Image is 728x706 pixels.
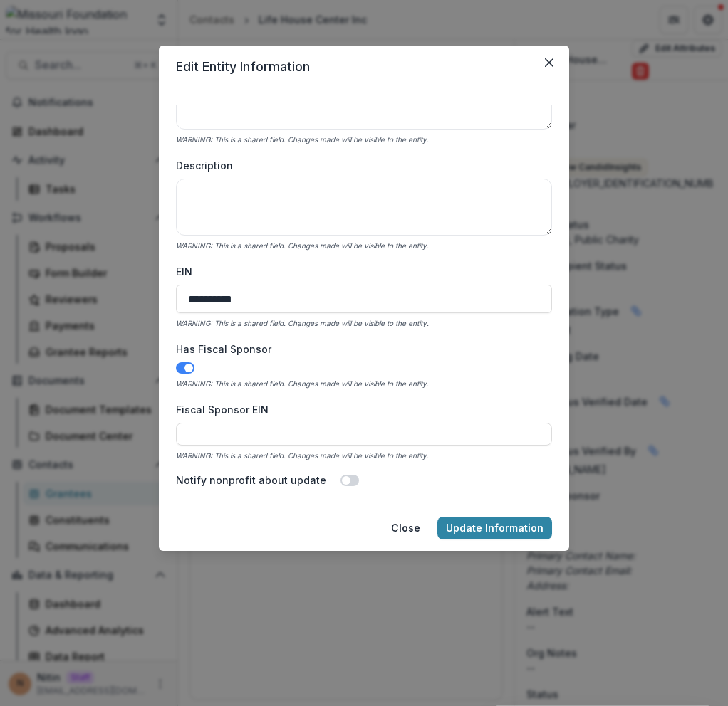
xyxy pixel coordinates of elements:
label: Description [176,158,544,173]
i: WARNING: This is a shared field. Changes made will be visible to the entity. [176,319,429,327]
button: Close [383,517,429,539]
button: Update Information [437,517,552,539]
label: Fiscal Sponsor EIN [176,402,544,417]
i: WARNING: This is a shared field. Changes made will be visible to the entity. [176,135,429,144]
label: Notify nonprofit about update [176,473,326,488]
i: WARNING: This is a shared field. Changes made will be visible to the entity. [176,379,429,388]
i: WARNING: This is a shared field. Changes made will be visible to the entity. [176,241,429,250]
header: Edit Entity Information [159,46,569,88]
i: WARNING: This is a shared field. Changes made will be visible to the entity. [176,451,429,460]
label: Has Fiscal Sponsor [176,342,544,357]
button: Close [538,51,561,74]
label: EIN [176,264,544,279]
